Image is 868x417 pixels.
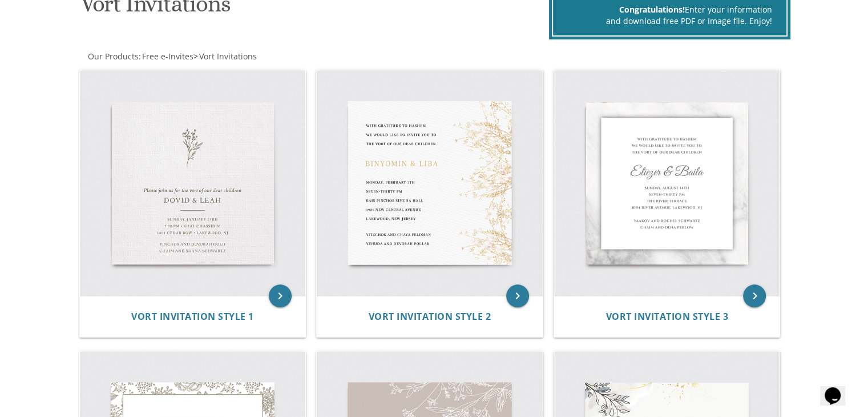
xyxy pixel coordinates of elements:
[369,310,491,323] span: Vort Invitation Style 2
[567,15,772,27] div: and download free PDF or Image file. Enjoy!
[78,51,434,62] div: :
[141,51,193,62] a: Free e-Invites
[87,51,139,62] a: Our Products
[619,4,685,15] span: Congratulations!
[142,51,193,62] span: Free e-Invites
[269,284,292,307] a: keyboard_arrow_right
[317,70,543,296] img: Vort Invitation Style 2
[506,284,529,307] a: keyboard_arrow_right
[80,70,306,296] img: Vort Invitation Style 1
[193,51,257,62] span: >
[199,51,257,62] span: Vort Invitations
[198,51,257,62] a: Vort Invitations
[567,4,772,15] div: Enter your information
[605,311,728,322] a: Vort Invitation Style 3
[554,70,780,296] img: Vort Invitation Style 3
[743,284,766,307] a: keyboard_arrow_right
[820,371,857,406] iframe: chat widget
[131,310,254,323] span: Vort Invitation Style 1
[605,310,728,323] span: Vort Invitation Style 3
[369,311,491,322] a: Vort Invitation Style 2
[131,311,254,322] a: Vort Invitation Style 1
